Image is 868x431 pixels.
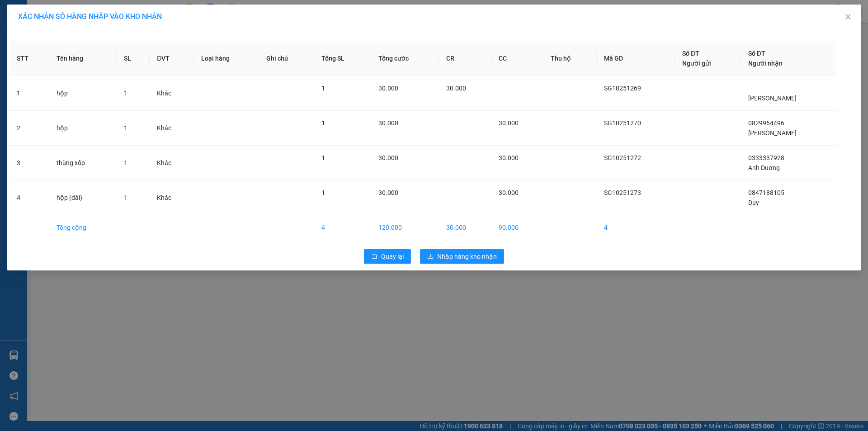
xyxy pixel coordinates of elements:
th: Thu hộ [543,41,596,76]
th: Tổng cước [371,41,439,76]
td: 4 [597,215,675,240]
span: 30.000 [378,189,398,196]
td: hộp (dài) [49,180,117,215]
span: 30.000 [378,85,398,92]
td: Khác [150,111,193,146]
span: 1 [321,119,325,127]
span: Duy [748,199,759,206]
th: SL [117,41,150,76]
span: SG10251269 [604,85,641,92]
td: 4 [9,180,49,215]
th: CC [491,41,544,76]
span: XÁC NHẬN SỐ HÀNG NHẬP VÀO KHO NHẬN [18,12,162,21]
td: hộp [49,111,117,146]
td: Khác [150,180,193,215]
span: 0847188105 [748,189,784,196]
span: 1 [124,159,127,166]
span: download [427,253,434,260]
th: Tên hàng [49,41,117,76]
span: 30.000 [378,154,398,161]
td: 120.000 [371,215,439,240]
span: 30.000 [499,189,519,196]
button: Close [835,5,861,30]
th: STT [9,41,49,76]
span: 30.000 [378,119,398,127]
td: 4 [314,215,371,240]
span: [PERSON_NAME] [748,95,797,102]
td: 90.000 [491,215,544,240]
td: Khác [150,76,193,111]
button: downloadNhập hàng kho nhận [420,249,504,264]
span: Nhập hàng kho nhận [437,251,497,261]
span: Người gửi [682,60,711,67]
span: Số ĐT [682,50,699,57]
span: 0333337928 [748,154,784,161]
th: Loại hàng [194,41,259,76]
td: thùng xốp [49,146,117,180]
span: 1 [124,124,127,132]
span: SG10251272 [604,154,641,161]
span: Người nhận [748,60,783,67]
span: 1 [124,90,127,97]
span: 30.000 [499,154,519,161]
span: SG10251273 [604,189,641,196]
th: Mã GD [597,41,675,76]
span: 1 [321,189,325,196]
span: Anh Duơng [748,164,780,171]
span: Số ĐT [748,50,765,57]
span: 1 [321,154,325,161]
th: Tổng SL [314,41,371,76]
td: Khác [150,146,193,180]
span: close [844,13,852,20]
button: rollbackQuay lại [364,249,411,264]
span: [PERSON_NAME] [748,129,797,137]
span: rollback [371,253,377,260]
span: 1 [124,194,127,201]
span: 1 [321,85,325,92]
td: 30.000 [439,215,491,240]
span: 0829964496 [748,119,784,127]
span: 30.000 [446,85,466,92]
th: ĐVT [150,41,193,76]
th: Ghi chú [259,41,314,76]
th: CR [439,41,491,76]
span: SG10251270 [604,119,641,127]
td: hộp [49,76,117,111]
td: 3 [9,146,49,180]
td: 1 [9,76,49,111]
td: Tổng cộng [49,215,117,240]
span: 30.000 [499,119,519,127]
td: 2 [9,111,49,146]
span: Quay lại [381,251,404,261]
